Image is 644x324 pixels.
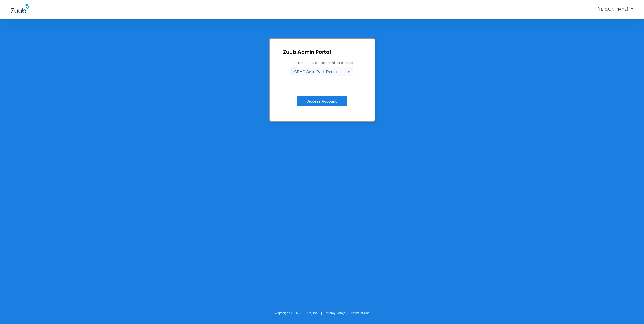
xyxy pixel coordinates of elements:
[598,7,633,11] span: [PERSON_NAME]
[304,311,325,316] li: Zuub, Inc.
[291,60,353,76] label: Please select an account to access
[351,312,369,315] a: Terms of Use
[325,312,345,315] a: Privacy Policy
[297,96,347,107] button: Access Account
[307,99,337,104] span: Access Account
[283,50,361,55] h2: Zuub Admin Portal
[11,4,29,13] img: Zuub Logo
[294,69,338,74] span: CFHC Avon Park Dental
[275,311,304,316] li: Copyright 2025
